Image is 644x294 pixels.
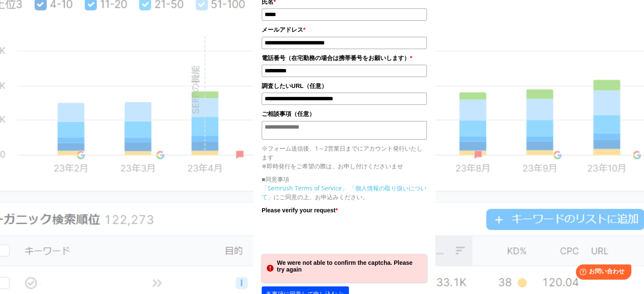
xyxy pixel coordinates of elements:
[262,254,427,282] div: We were not able to confirm the captcha. Please try again
[262,144,427,170] p: ※フォーム送信後、1～2営業日までにアカウント発行いたします ※即時発行をご希望の際は、お申し付けくださいませ
[262,184,426,201] a: 「個人情報の取り扱いについて」
[262,25,427,34] label: メールアドレス
[262,175,427,184] p: ■同意事項
[262,217,390,250] iframe: reCAPTCHA
[569,261,635,285] iframe: Help widget launcher
[262,109,427,118] label: ご相談事項（任意）
[262,81,427,91] label: 調査したいURL（任意）
[262,184,348,192] a: 「Semrush Terms of Service」
[262,206,427,215] label: Please verify your request
[262,53,427,63] label: 電話番号（在宅勤務の場合は携帯番号をお願いします）
[262,184,427,201] p: にご同意の上、お申込みください。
